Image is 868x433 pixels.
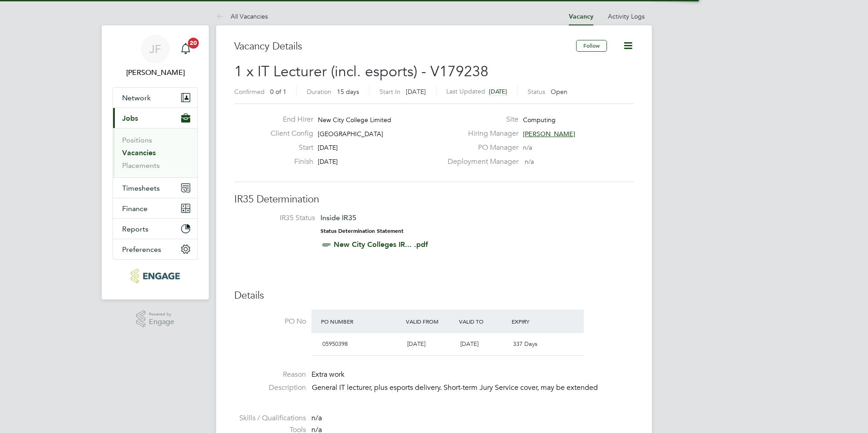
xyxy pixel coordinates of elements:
a: All Vacancies [216,12,268,20]
label: Deployment Manager [442,157,518,167]
span: 15 days [337,88,359,96]
span: Reports [122,225,148,233]
span: Jobs [122,114,138,123]
label: Start [263,143,313,153]
label: PO No [234,317,306,326]
span: [DATE] [318,143,338,152]
span: Preferences [122,245,161,254]
div: Valid To [457,313,510,330]
span: [PERSON_NAME] [523,130,575,138]
a: 20 [177,34,195,64]
a: Placements [122,161,160,170]
span: [DATE] [489,88,507,95]
span: [GEOGRAPHIC_DATA] [318,130,383,138]
div: Jobs [113,128,197,177]
h3: IR35 Determination [234,193,634,206]
span: 0 of 1 [270,88,286,96]
span: [DATE] [460,340,478,348]
label: Duration [307,88,331,96]
span: JF [149,43,161,55]
span: New City College Limited [318,116,391,124]
nav: Main navigation [102,25,209,300]
span: Timesheets [122,184,160,192]
a: Vacancy [569,13,593,20]
label: IR35 Status [243,213,315,223]
h3: Vacancy Details [234,40,576,53]
label: Start In [380,88,400,96]
label: Confirmed [234,88,265,96]
span: James Farrington [113,67,198,78]
button: Preferences [113,239,197,259]
label: End Hirer [263,115,313,124]
span: 20 [188,38,199,49]
label: Last Updated [446,87,485,95]
a: Activity Logs [608,12,645,20]
label: Client Config [263,129,313,138]
a: Go to home page [113,269,198,283]
button: Timesheets [113,178,197,198]
label: Description [234,383,306,393]
span: n/a [525,157,534,166]
a: New City Colleges IR... .pdf [334,240,428,249]
a: JF[PERSON_NAME] [113,34,198,78]
label: Hiring Manager [442,129,518,138]
a: Powered byEngage [136,310,175,328]
label: Reason [234,370,306,379]
a: Positions [122,136,152,144]
label: Finish [263,157,313,167]
button: Follow [576,40,607,52]
span: [DATE] [318,157,338,166]
span: Extra work [311,370,345,379]
button: Finance [113,198,197,218]
a: Vacancies [122,148,156,157]
span: 1 x IT Lecturer (incl. esports) - V179238 [234,63,488,80]
span: Open [551,88,567,96]
span: 05950398 [322,340,348,348]
span: [DATE] [407,340,425,348]
span: n/a [311,413,322,423]
div: PO Number [319,313,404,330]
span: Engage [149,318,174,326]
button: Jobs [113,108,197,128]
label: Site [442,115,518,124]
strong: Status Determination Statement [321,228,404,234]
div: Valid From [404,313,457,330]
label: Status [528,88,545,96]
span: [DATE] [406,88,426,96]
span: Computing [523,116,556,124]
h3: Details [234,289,634,302]
div: Expiry [509,313,562,330]
span: Inside IR35 [321,213,356,222]
span: Network [122,93,151,102]
p: General IT lecturer, plus esports delivery. Short-term Jury Service cover, may be extended [312,383,634,393]
label: Skills / Qualifications [234,413,306,423]
label: PO Manager [442,143,518,153]
span: Powered by [149,310,174,318]
span: n/a [523,143,532,152]
button: Reports [113,219,197,239]
span: Finance [122,204,148,213]
button: Network [113,88,197,108]
img: huntereducation-logo-retina.png [131,269,179,283]
span: 337 Days [513,340,538,348]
